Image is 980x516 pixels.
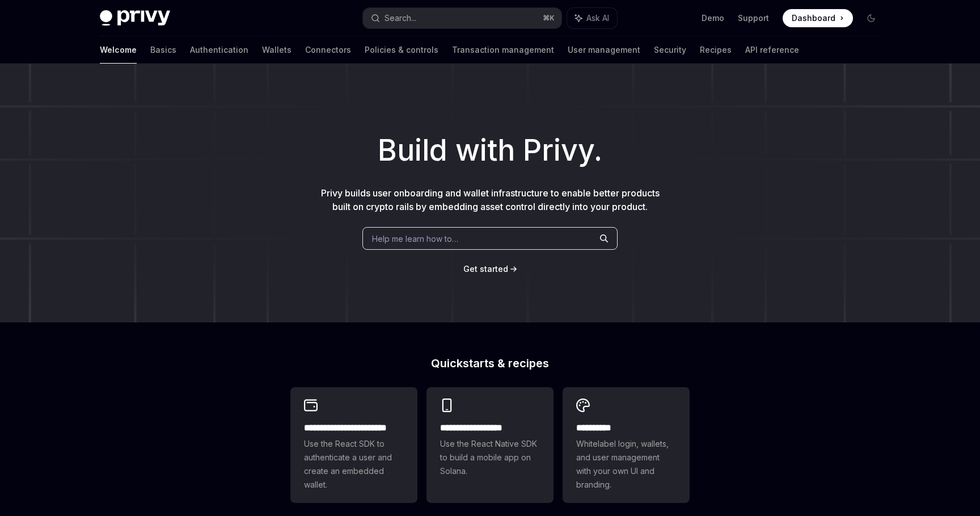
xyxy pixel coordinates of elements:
[463,264,508,274] span: Get started
[372,233,458,245] span: Help me learn how to…
[792,12,835,24] span: Dashboard
[385,11,416,25] div: Search...
[700,36,732,64] a: Recipes
[563,387,690,503] a: **** *****Whitelabel login, wallets, and user management with your own UI and branding.
[304,437,404,492] span: Use the React SDK to authenticate a user and create an embedded wallet.
[783,9,853,27] a: Dashboard
[543,14,555,23] span: ⌘ K
[576,437,676,492] span: Whitelabel login, wallets, and user management with your own UI and branding.
[190,36,248,64] a: Authentication
[463,263,508,275] a: Get started
[738,12,769,24] a: Support
[321,187,660,212] span: Privy builds user onboarding and wallet infrastructure to enable better products built on crypto ...
[654,36,686,64] a: Security
[862,9,880,27] button: Toggle dark mode
[262,36,292,64] a: Wallets
[702,12,724,24] a: Demo
[745,36,799,64] a: API reference
[290,358,690,369] h2: Quickstarts & recipes
[18,128,962,173] h1: Build with Privy.
[100,10,170,26] img: dark logo
[426,387,554,503] a: **** **** **** ***Use the React Native SDK to build a mobile app on Solana.
[586,12,609,24] span: Ask AI
[363,8,561,28] button: Search...⌘K
[100,36,137,64] a: Welcome
[452,36,554,64] a: Transaction management
[567,8,617,28] button: Ask AI
[150,36,176,64] a: Basics
[305,36,351,64] a: Connectors
[568,36,640,64] a: User management
[440,437,540,478] span: Use the React Native SDK to build a mobile app on Solana.
[365,36,438,64] a: Policies & controls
